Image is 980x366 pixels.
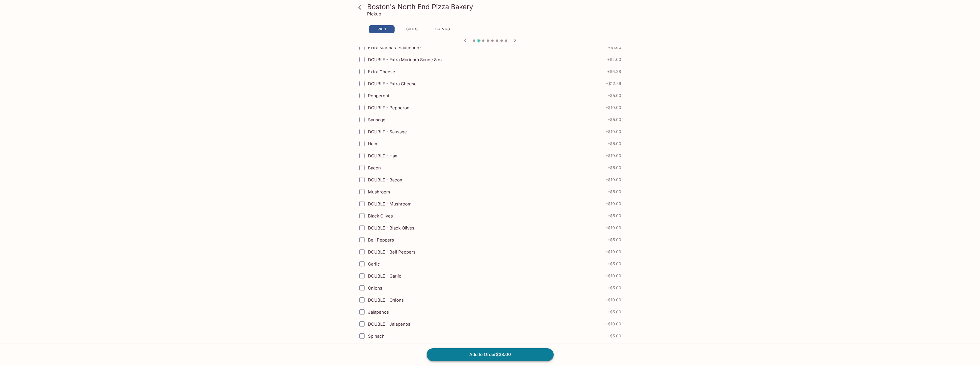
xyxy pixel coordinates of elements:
[368,237,394,243] span: Bell Peppers
[606,81,621,86] span: + $12.56
[368,297,404,303] span: DOUBLE - Onions
[605,153,621,158] span: + $10.00
[369,25,395,33] button: PIES
[607,310,621,314] span: + $5.00
[605,225,621,230] span: + $10.00
[607,165,621,170] span: + $5.00
[368,93,389,98] span: Pepperoni
[605,274,621,278] span: + $10.00
[399,25,425,33] button: SIDES
[607,57,621,62] span: + $2.00
[427,348,554,361] button: Add to Order$38.00
[429,25,455,33] button: DRINKS
[368,69,395,74] span: Extra Cheese
[368,189,390,195] span: Mushroom
[368,105,411,110] span: DOUBLE - Pepperoni
[368,321,410,327] span: DOUBLE - Jalapenos
[605,298,621,302] span: + $10.00
[607,141,621,146] span: + $5.00
[607,189,621,194] span: + $5.00
[607,213,621,218] span: + $5.00
[367,2,623,11] h3: Boston's North End Pizza Bakery
[607,93,621,98] span: + $5.00
[605,322,621,326] span: + $10.00
[607,262,621,266] span: + $5.00
[368,249,415,255] span: DOUBLE - Bell Peppers
[368,57,444,62] span: DOUBLE - Extra Marinara Sauce 8 oz.
[368,177,402,183] span: DOUBLE - Bacon
[368,81,417,86] span: DOUBLE - Extra Cheese
[368,129,407,134] span: DOUBLE - Sausage
[368,165,381,171] span: Bacon
[368,213,393,219] span: Black Olives
[368,309,389,315] span: Jalapenos
[368,117,385,122] span: Sausage
[605,177,621,182] span: + $10.00
[607,69,621,74] span: + $6.28
[368,153,399,159] span: DOUBLE - Ham
[605,129,621,134] span: + $10.00
[368,45,423,50] span: Extra Marinara Sauce 4 oz.
[367,11,381,17] p: Pickup
[605,201,621,206] span: + $10.00
[368,261,380,267] span: Garlic
[607,334,621,338] span: + $5.00
[368,273,401,279] span: DOUBLE - Garlic
[368,333,385,339] span: Spinach
[607,238,621,242] span: + $5.00
[368,285,382,291] span: Onions
[368,201,411,207] span: DOUBLE - Mushroom
[607,286,621,290] span: + $5.00
[605,250,621,254] span: + $10.00
[605,105,621,110] span: + $10.00
[368,225,414,231] span: DOUBLE - Black Olives
[368,141,377,147] span: Ham
[607,117,621,122] span: + $5.00
[608,45,621,50] span: + $1.00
